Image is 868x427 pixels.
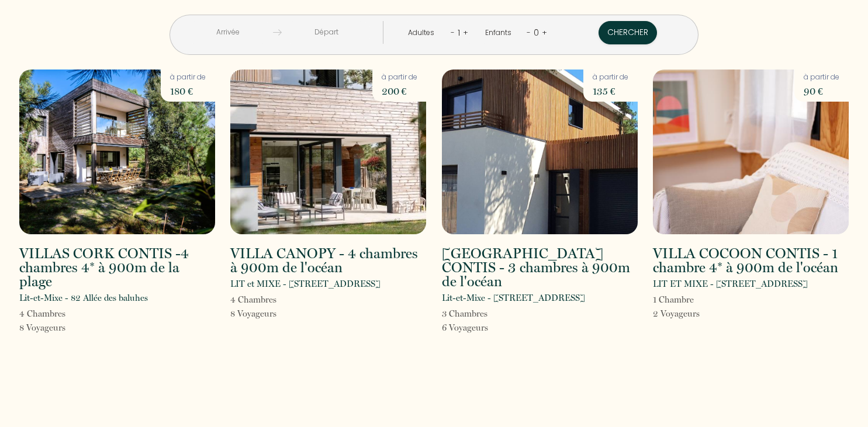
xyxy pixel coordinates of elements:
[273,294,276,305] span: s
[282,21,371,44] input: Départ
[455,23,463,42] div: 1
[599,21,657,44] button: Chercher
[382,83,417,99] p: 200 €
[273,308,276,319] span: s
[442,291,585,305] p: Lit-et-Mixe - [STREET_ADDRESS]
[653,277,808,291] p: LIT ET MIXE - [STREET_ADDRESS]
[19,247,215,289] h2: VILLAS CORK CONTIS -4 chambres 4* à 900m de la plage
[19,291,148,305] p: Lit-et-Mixe - 82 Allée des baluhes
[230,277,381,291] p: LIT et MIXE - [STREET_ADDRESS]
[653,70,849,234] img: rental-image
[19,307,65,321] p: 4 Chambre
[593,72,628,83] p: à partir de
[485,322,488,333] span: s
[230,307,276,321] p: 8 Voyageur
[62,322,65,333] span: s
[485,27,516,39] div: Enfants
[804,72,839,83] p: à partir de
[442,321,488,335] p: 6 Voyageur
[463,27,468,38] a: +
[527,27,531,38] a: -
[170,83,206,99] p: 180 €
[19,70,215,234] img: rental-image
[531,23,542,42] div: 0
[653,307,700,321] p: 2 Voyageur
[696,308,700,319] span: s
[230,70,426,234] img: rental-image
[451,27,455,38] a: -
[804,83,839,99] p: 90 €
[484,308,487,319] span: s
[442,307,488,321] p: 3 Chambre
[184,21,273,44] input: Arrivée
[408,27,438,39] div: Adultes
[542,27,547,38] a: +
[170,72,206,83] p: à partir de
[593,83,628,99] p: 135 €
[273,28,282,37] img: guests
[653,293,700,307] p: 1 Chambre
[653,247,849,275] h2: VILLA COCOON CONTIS - 1 chambre 4* à 900m de l'océan
[230,293,276,307] p: 4 Chambre
[382,72,417,83] p: à partir de
[62,308,65,319] span: s
[230,247,426,275] h2: VILLA CANOPY - 4 chambres à 900m de l'océan
[442,70,638,234] img: rental-image
[19,321,65,335] p: 8 Voyageur
[442,247,638,289] h2: [GEOGRAPHIC_DATA] CONTIS - 3 chambres à 900m de l'océan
